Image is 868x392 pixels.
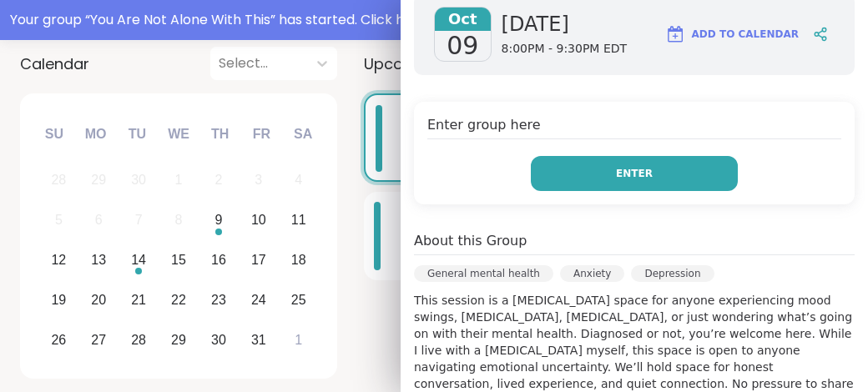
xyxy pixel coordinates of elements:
div: 1 [295,329,302,351]
div: 21 [131,289,146,311]
div: Anxiety [560,265,624,282]
div: Choose Saturday, October 11th, 2025 [280,203,316,239]
div: 20 [91,289,106,311]
div: 22 [171,289,186,311]
div: Not available Wednesday, October 8th, 2025 [161,203,197,239]
div: 19 [51,289,66,311]
div: Choose Thursday, October 23rd, 2025 [201,282,237,318]
div: Choose Saturday, October 18th, 2025 [280,243,316,279]
div: 25 [291,289,306,311]
div: 17 [251,249,266,271]
div: 7 [135,209,143,231]
span: 8:00PM - 9:30PM EDT [502,41,628,58]
div: General mental health [414,265,553,282]
span: [DATE] [502,11,628,38]
div: Choose Wednesday, October 15th, 2025 [161,243,197,279]
div: 31 [251,329,266,351]
span: Add to Calendar [692,27,799,42]
div: Choose Monday, October 27th, 2025 [81,322,117,358]
div: Choose Wednesday, October 22nd, 2025 [161,282,197,318]
div: 18 [291,249,306,271]
div: 1 [175,168,183,191]
div: 10 [251,209,266,231]
span: Calendar [20,53,89,75]
div: Choose Thursday, October 16th, 2025 [201,243,237,279]
div: Choose Friday, October 17th, 2025 [240,243,276,279]
div: 24 [251,289,266,311]
div: Mo [77,116,114,153]
div: Not available Tuesday, September 30th, 2025 [121,163,157,199]
div: Choose Thursday, October 30th, 2025 [201,322,237,358]
div: Su [36,116,73,153]
div: Not available Monday, September 29th, 2025 [81,163,117,199]
img: ShareWell Logomark [665,24,685,44]
h4: Enter group here [427,115,841,139]
div: 28 [131,329,146,351]
div: Not available Wednesday, October 1st, 2025 [161,163,197,199]
span: Enter [616,166,653,181]
div: Sa [285,116,321,153]
div: Choose Sunday, October 19th, 2025 [41,282,77,318]
div: Choose Tuesday, October 28th, 2025 [121,322,157,358]
div: 15 [171,249,186,271]
div: 28 [51,168,66,191]
div: 11 [291,209,306,231]
div: 30 [211,329,226,351]
div: Choose Thursday, October 9th, 2025 [201,203,237,239]
span: Oct [435,8,491,31]
div: Choose Friday, October 24th, 2025 [240,282,276,318]
div: Your group “ You Are Not Alone With This ” has started. Click here to enter! [10,10,858,30]
div: Not available Friday, October 3rd, 2025 [240,163,276,199]
div: 5 [55,209,63,231]
div: Fr [243,116,280,153]
div: Choose Wednesday, October 29th, 2025 [161,322,197,358]
div: Choose Friday, October 31st, 2025 [240,322,276,358]
div: 6 [95,209,103,231]
div: Th [202,116,239,153]
span: 09 [447,31,478,61]
div: 26 [51,329,66,351]
div: Choose Tuesday, October 21st, 2025 [121,282,157,318]
div: Not available Sunday, September 28th, 2025 [41,163,77,199]
div: Not available Tuesday, October 7th, 2025 [121,203,157,239]
div: 30 [131,168,146,191]
div: 29 [91,168,106,191]
div: Choose Saturday, October 25th, 2025 [280,282,316,318]
div: 4 [295,168,302,191]
span: Upcoming [364,53,441,75]
div: month 2025-10 [38,160,318,359]
button: Enter [531,156,738,191]
div: 13 [91,249,106,271]
div: 29 [171,329,186,351]
div: Choose Tuesday, October 14th, 2025 [121,243,157,279]
div: 9 [214,209,222,231]
div: 2 [214,168,222,191]
div: Choose Monday, October 20th, 2025 [81,282,117,318]
div: Choose Monday, October 13th, 2025 [81,243,117,279]
div: Tu [119,116,155,153]
div: 23 [211,289,226,311]
div: 14 [131,249,146,271]
div: 3 [255,168,262,191]
div: 8 [175,209,183,231]
div: Choose Friday, October 10th, 2025 [240,203,276,239]
h4: About this Group [414,231,527,251]
div: 27 [91,329,106,351]
div: 12 [51,249,66,271]
div: Choose Sunday, October 12th, 2025 [41,243,77,279]
div: Not available Thursday, October 2nd, 2025 [201,163,237,199]
div: We [160,116,197,153]
div: 16 [211,249,226,271]
div: Choose Saturday, November 1st, 2025 [280,322,316,358]
div: Not available Saturday, October 4th, 2025 [280,163,316,199]
div: Depression [631,265,714,282]
button: Add to Calendar [658,14,806,54]
div: Choose Sunday, October 26th, 2025 [41,322,77,358]
div: Not available Sunday, October 5th, 2025 [41,203,77,239]
div: Not available Monday, October 6th, 2025 [81,203,117,239]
